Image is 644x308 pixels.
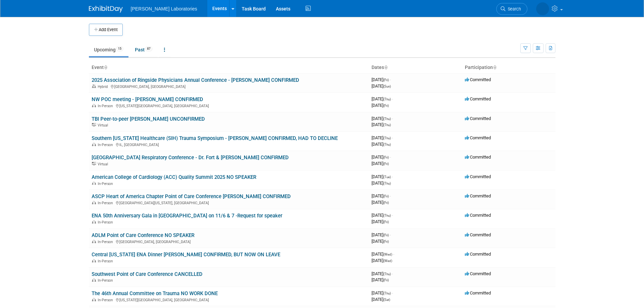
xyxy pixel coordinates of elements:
span: (Fri) [383,162,389,166]
span: - [393,252,394,257]
span: Committed [465,232,491,237]
a: ASCP Heart of America Chapter Point of Care Conference [PERSON_NAME] CONFIRMED [92,193,291,199]
span: In-Person [98,220,115,224]
img: In-Person Event [92,298,96,301]
img: Hybrid Event [92,85,96,88]
img: In-Person Event [92,201,96,204]
span: (Fri) [383,233,389,237]
span: [DATE] [372,116,393,121]
span: Virtual [98,162,110,166]
span: - [392,290,393,295]
span: [DATE] [372,252,394,257]
span: (Thu) [383,97,391,101]
th: Dates [369,62,462,73]
span: Virtual [98,123,110,127]
span: [DATE] [372,84,391,89]
span: Search [487,6,503,11]
span: Committed [465,96,491,101]
a: Search [478,3,509,15]
span: 15 [116,46,123,51]
img: In-Person Event [92,143,96,146]
span: 87 [145,46,152,51]
span: Committed [465,193,491,198]
span: [DATE] [372,232,391,237]
span: - [392,116,393,121]
span: (Tue) [383,175,391,179]
span: [DATE] [372,277,389,282]
span: In-Person [98,259,115,263]
span: (Fri) [383,220,389,224]
img: Virtual Event [92,123,96,126]
span: (Fri) [383,201,389,205]
span: (Thu) [383,123,391,127]
span: [DATE] [372,193,391,198]
span: (Fri) [383,78,389,82]
a: Sort by Event Name [104,65,107,70]
span: (Fri) [383,278,389,282]
th: Participation [462,62,555,73]
span: - [390,77,391,82]
a: Upcoming15 [89,43,128,56]
span: Committed [465,252,491,257]
span: [DATE] [372,174,393,179]
span: - [392,174,393,179]
span: [DATE] [372,290,393,295]
span: [DATE] [372,96,393,101]
img: In-Person Event [92,259,96,262]
div: IL, [GEOGRAPHIC_DATA] [92,142,366,147]
span: (Thu) [383,143,391,146]
span: Committed [465,116,491,121]
div: [US_STATE][GEOGRAPHIC_DATA], [GEOGRAPHIC_DATA] [92,103,366,108]
span: [DATE] [372,239,389,244]
span: Committed [465,174,491,179]
a: ENA 50th Anniversary Gala in [GEOGRAPHIC_DATA] on 11/6 & 7 -Request for speaker [92,213,282,219]
span: In-Person [98,298,115,302]
span: (Fri) [383,194,389,198]
div: [US_STATE][GEOGRAPHIC_DATA], [GEOGRAPHIC_DATA] [92,297,366,302]
div: [GEOGRAPHIC_DATA], [GEOGRAPHIC_DATA] [92,84,366,89]
a: ADLM Point of Care Conference NO SPEAKER [92,232,194,238]
a: Southwest Point of Care Conference CANCELLED [92,271,202,277]
a: The 46th Annual Committee on Trauma NO WORK DONE [92,290,218,297]
span: (Wed) [383,259,392,263]
span: [DATE] [372,142,391,147]
span: (Fri) [383,104,389,108]
span: [DATE] [372,181,391,186]
span: - [392,213,393,218]
img: In-Person Event [92,240,96,243]
span: (Thu) [383,117,391,121]
span: - [390,232,391,237]
span: In-Person [98,104,115,108]
span: [DATE] [372,135,393,140]
span: [DATE] [372,213,393,218]
img: In-Person Event [92,220,96,223]
span: Committed [465,271,491,276]
img: ExhibitDay [89,6,123,13]
span: Committed [465,135,491,140]
img: In-Person Event [92,104,96,107]
span: (Thu) [383,272,391,276]
a: NW POC meeting - [PERSON_NAME] CONFIRMED [92,96,203,102]
a: Sort by Start Date [384,65,387,70]
span: (Fri) [383,156,389,159]
span: (Sun) [383,85,391,88]
span: In-Person [98,143,115,147]
span: Hybrid [98,85,110,89]
a: TBI Peer-to-peer [PERSON_NAME] UNCONFIRMED [92,116,205,122]
span: Committed [465,77,491,82]
span: - [390,155,391,160]
span: Committed [465,155,491,160]
span: [DATE] [372,200,389,205]
span: [DATE] [372,297,390,302]
span: Committed [465,290,491,295]
span: (Fri) [383,240,389,243]
img: Virtual Event [92,162,96,165]
a: Central [US_STATE] ENA Dinner [PERSON_NAME] CONFIRMED, BUT NOW ON LEAVE [92,252,280,258]
a: [GEOGRAPHIC_DATA] Respiratory Conference - Dr. Fort & [PERSON_NAME] CONFIRMED [92,155,289,161]
span: - [390,193,391,198]
span: [DATE] [372,271,393,276]
div: [GEOGRAPHIC_DATA][US_STATE], [GEOGRAPHIC_DATA] [92,200,366,205]
span: [DATE] [372,103,389,108]
span: (Thu) [383,214,391,217]
a: Southern [US_STATE] Healthcare (SIH) Trauma Symposium - [PERSON_NAME] CONFIRMED, HAD TO DECLINE [92,135,338,141]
